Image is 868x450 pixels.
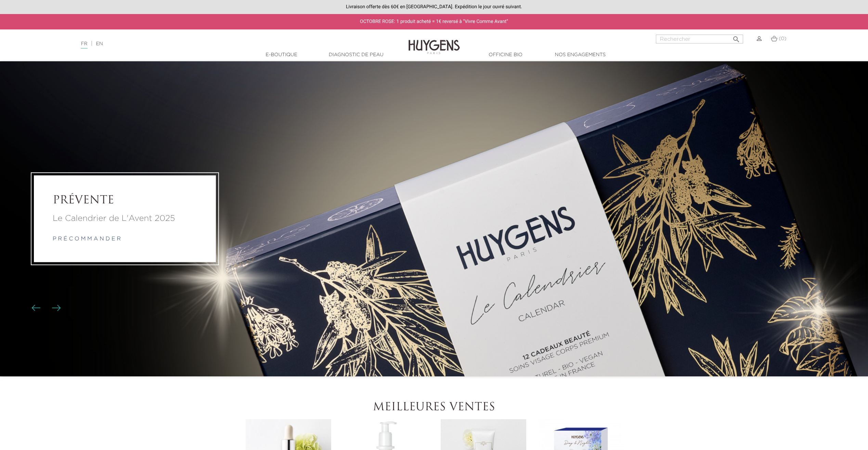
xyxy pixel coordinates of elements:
[732,33,740,41] i: 
[81,41,87,49] a: FR
[53,213,197,225] a: Le Calendrier de L'Avent 2025
[96,41,103,46] a: EN
[322,51,390,59] a: Diagnostic de peau
[53,237,121,242] a: p r é c o m m a n d e r
[471,51,540,59] a: Officine Bio
[730,33,742,42] button: 
[77,40,357,48] div: |
[247,51,316,59] a: E-Boutique
[546,51,614,59] a: Nos engagements
[779,36,787,41] span: (0)
[34,303,56,313] div: Boutons du carrousel
[244,401,624,414] h2: Meilleures ventes
[409,29,460,55] img: Huygens
[53,194,197,207] a: PRÉVENTE
[656,35,743,43] input: Rechercher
